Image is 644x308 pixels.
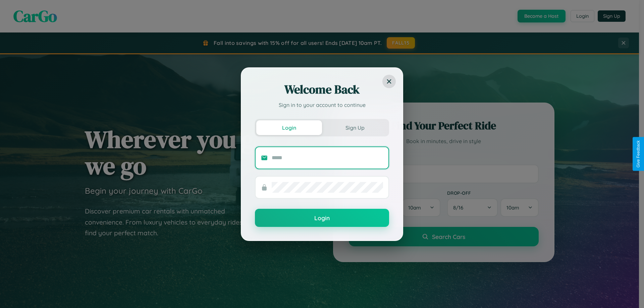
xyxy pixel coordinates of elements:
[322,120,388,135] button: Sign Up
[255,81,389,98] h2: Welcome Back
[255,209,389,227] button: Login
[256,120,322,135] button: Login
[636,140,641,168] div: Give Feedback
[255,101,389,109] p: Sign in to your account to continue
